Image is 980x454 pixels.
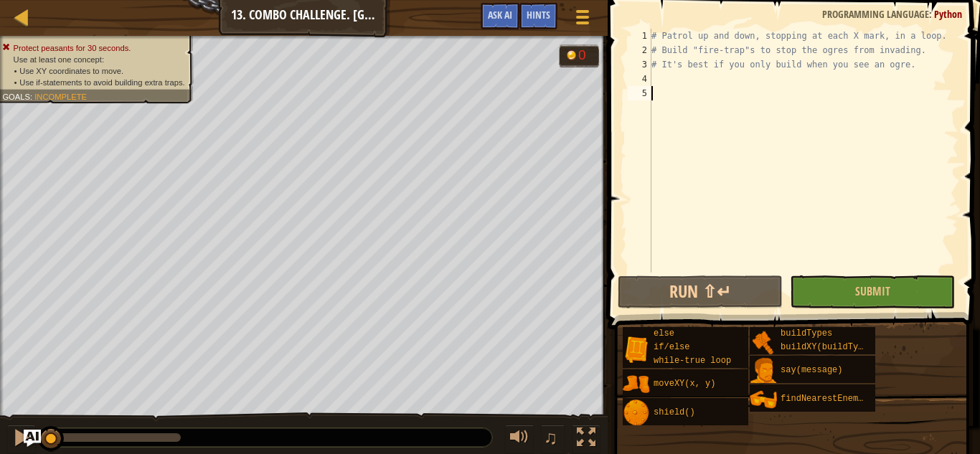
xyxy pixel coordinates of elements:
[781,365,842,375] span: say(message)
[488,8,512,22] span: Ask AI
[654,342,689,352] span: if/else
[2,42,184,54] li: Protect peasants for 30 seconds.
[14,77,17,87] i: •
[14,65,184,77] li: Use XY coordinates to move.
[654,379,715,389] span: moveXY(x, y)
[929,7,934,21] span: :
[628,43,651,57] div: 2
[19,66,123,75] span: Use XY coordinates to move.
[628,86,651,100] div: 5
[623,336,650,363] img: portrait.png
[19,77,184,87] span: Use if-statements to avoid building extra traps.
[628,72,651,86] div: 4
[527,8,550,22] span: Hints
[481,3,519,29] button: Ask AI
[34,92,87,101] span: Incomplete
[855,283,890,299] span: Submit
[654,407,695,417] span: shield()
[618,275,783,308] button: Run ⇧↵
[790,275,955,308] button: Submit
[2,92,30,101] span: Goals
[623,399,650,427] img: portrait.png
[24,430,41,447] button: Ask AI
[14,43,131,52] span: Protect peasants for 30 seconds.
[750,386,777,413] img: portrait.png
[750,328,777,356] img: portrait.png
[2,54,184,65] li: Use at least one concept:
[578,48,593,62] div: 0
[623,371,650,398] img: portrait.png
[654,356,731,366] span: while-true loop
[822,7,929,21] span: Programming language
[934,7,962,21] span: Python
[559,44,600,67] div: Team 'humans' has 0 gold.
[781,328,832,339] span: buildTypes
[30,92,34,101] span: :
[628,29,651,43] div: 1
[628,57,651,72] div: 3
[781,394,874,404] span: findNearestEnemy()
[7,425,36,454] button: Ctrl + P: Pause
[544,427,558,448] span: ♫
[505,425,534,454] button: Adjust volume
[781,342,905,352] span: buildXY(buildType, x, y)
[14,66,17,75] i: •
[14,77,184,88] li: Use if-statements to avoid building extra traps.
[654,328,674,339] span: else
[565,3,600,37] button: Show game menu
[572,425,600,454] button: Toggle fullscreen
[541,425,565,454] button: ♫
[750,357,777,384] img: portrait.png
[14,55,104,64] span: Use at least one concept:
